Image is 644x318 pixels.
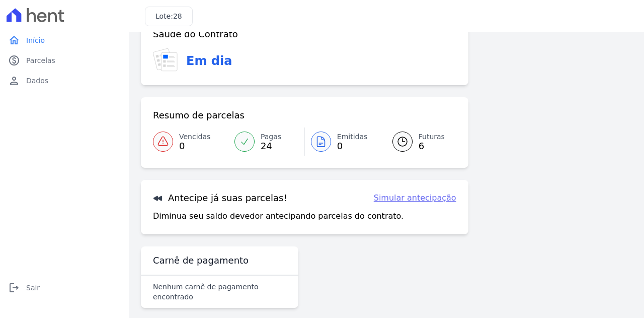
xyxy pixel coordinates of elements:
[153,192,287,204] h3: Antecipe já suas parcelas!
[26,35,45,45] span: Início
[153,255,249,267] h3: Carnê de pagamento
[179,132,210,142] span: Vencidas
[153,210,404,222] p: Diminua seu saldo devedor antecipando parcelas do contrato.
[173,12,182,20] span: 28
[4,71,125,91] a: personDados
[4,30,125,50] a: homeInício
[153,282,286,302] p: Nenhum carnê de pagamento encontrado
[153,128,228,156] a: Vencidas 0
[337,142,368,150] span: 0
[26,76,48,86] span: Dados
[419,132,445,142] span: Futuras
[153,28,238,40] h3: Saúde do Contrato
[4,50,125,71] a: paidParcelas
[419,142,445,150] span: 6
[155,11,182,22] h3: Lote:
[305,128,380,156] a: Emitidas 0
[380,128,456,156] a: Futuras 6
[261,132,281,142] span: Pagas
[8,54,20,67] i: paid
[337,132,368,142] span: Emitidas
[26,283,40,293] span: Sair
[179,142,210,150] span: 0
[186,52,232,70] h3: Em dia
[8,34,20,46] i: home
[261,142,281,150] span: 24
[374,192,456,204] a: Simular antecipação
[153,109,245,121] h3: Resumo de parcelas
[4,278,125,298] a: logoutSair
[228,128,304,156] a: Pagas 24
[8,75,20,87] i: person
[26,55,55,66] span: Parcelas
[8,282,20,294] i: logout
